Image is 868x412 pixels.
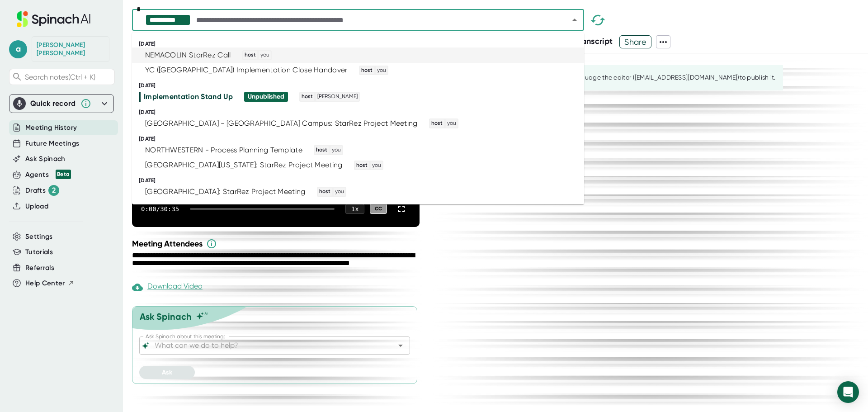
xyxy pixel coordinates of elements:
div: Open Intercom Messenger [837,381,859,403]
button: Share [619,35,651,48]
span: you [371,161,382,170]
div: NEMACOLIN StarRez Call [145,51,231,60]
button: Ask Spinach [25,154,66,164]
span: host [318,188,332,196]
button: Agents Beta [25,170,71,180]
span: Search notes (Ctrl + K) [25,73,95,81]
span: you [376,66,387,75]
span: you [330,146,342,154]
span: you [446,119,458,128]
div: Drafts [25,185,59,196]
button: Ask [139,366,195,379]
span: you [334,188,345,196]
span: Ask [162,369,172,376]
div: Download Video [132,282,203,293]
span: host [360,66,374,75]
span: host [300,93,314,101]
button: Transcript [574,35,613,47]
span: Share [620,34,651,50]
button: Upload [25,201,48,212]
span: host [243,51,257,59]
div: [DATE] [139,109,584,116]
button: Open [394,339,407,352]
button: Drafts 2 [25,185,59,196]
div: CC [370,204,387,214]
span: host [315,146,329,154]
div: Beta [56,170,71,179]
span: Transcript [574,36,613,46]
button: Settings [25,232,53,242]
div: [GEOGRAPHIC_DATA][US_STATE]: StarRez Project Meeting [145,161,343,170]
button: Tutorials [25,247,53,257]
div: [DATE] [139,82,584,89]
div: Implementation Stand Up [144,92,233,101]
div: 2 [48,185,59,196]
div: NORTHWESTERN - Process Planning Template [145,146,302,155]
button: Referrals [25,263,54,273]
input: What can we do to help? [153,339,381,352]
div: This summary is still being edited. You can nudge the editor ([EMAIL_ADDRESS][DOMAIN_NAME]) to pu... [455,74,776,82]
div: [DATE] [139,177,584,184]
span: [PERSON_NAME] [316,93,359,101]
button: Future Meetings [25,138,79,149]
span: you [259,51,271,59]
button: Close [568,14,581,26]
div: [DATE] [139,41,584,47]
span: host [430,119,444,128]
div: Quick record [13,95,110,113]
div: YC ([GEOGRAPHIC_DATA]) Implementation Close Handover [145,66,348,75]
div: Quick record [30,99,76,108]
div: Agents [25,170,71,180]
div: [GEOGRAPHIC_DATA] - [GEOGRAPHIC_DATA] Campus: StarRez Project Meeting [145,119,418,128]
div: Unpublished [248,93,284,101]
div: [DATE] [139,204,584,211]
button: Help Center [25,278,75,289]
div: Ask Spinach [140,311,192,322]
div: [DATE] [139,136,584,142]
div: 0:00 / 30:35 [141,205,179,213]
span: a [9,40,27,58]
span: Help Center [25,278,65,289]
div: 1 x [345,204,364,214]
span: host [355,161,369,170]
div: Meeting Attendees [132,238,422,249]
div: [GEOGRAPHIC_DATA]: StarRez Project Meeting [145,187,306,196]
button: Meeting History [25,123,77,133]
div: Amanda Koch [37,41,104,57]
